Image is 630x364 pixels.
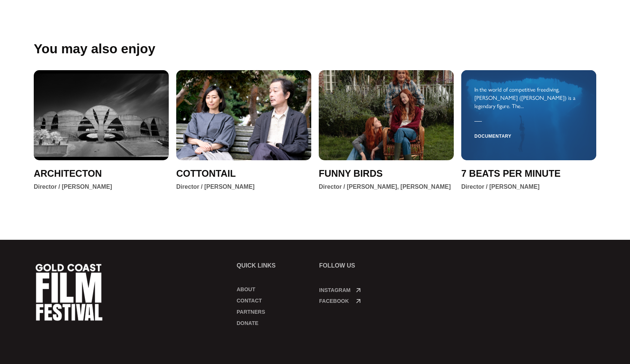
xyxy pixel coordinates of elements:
a: Donate [237,319,312,327]
a: COTTONTAIL [176,168,236,179]
a: Contact [237,297,312,304]
a: About [237,286,312,293]
a: Partners [237,308,312,316]
a: FUNNY BIRDS [319,168,382,179]
div: In the world of competitive freediving, [PERSON_NAME] ([PERSON_NAME]) is a legendary figure. The... [474,85,583,110]
a: Instagram [319,287,351,293]
a: 7 BEATS PER MINUTE [461,168,561,179]
div: Director / [PERSON_NAME] [34,183,112,191]
span: Documentary [474,128,511,146]
p: FOLLOW US [319,263,394,269]
div: Director / [PERSON_NAME] [461,183,540,191]
div: Director / [PERSON_NAME], [PERSON_NAME] [319,183,451,191]
a: Instagram [356,288,360,292]
p: Quick links [237,263,312,269]
h1: You may also enjoy [34,42,596,55]
div: Director / [PERSON_NAME] [176,183,255,191]
a: Facebook [319,298,349,304]
nav: Menu [237,286,312,327]
a: ARCHITECTON [34,168,102,179]
a: Facebook [356,299,360,303]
